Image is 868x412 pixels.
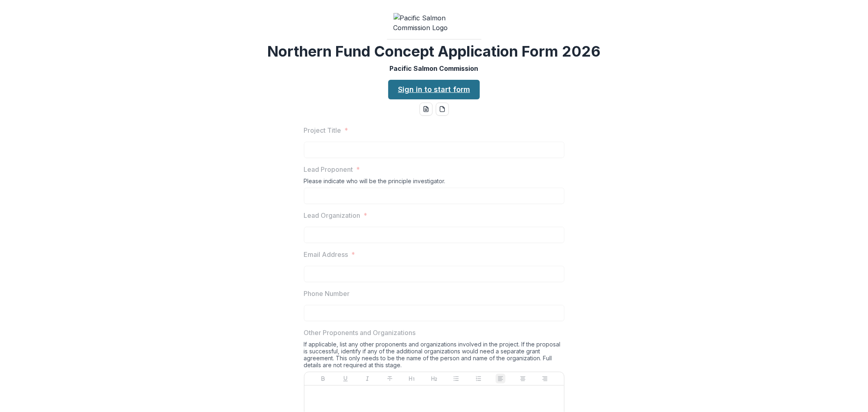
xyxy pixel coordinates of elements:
button: Strike [385,374,395,384]
button: word-download [420,103,433,116]
button: Heading 2 [429,374,439,384]
button: Italicize [363,374,372,384]
button: Ordered List [474,374,483,384]
p: Lead Proponent [304,164,353,174]
button: Align Right [540,374,550,384]
p: Phone Number [304,289,350,298]
h2: Northern Fund Concept Application Form 2026 [267,43,601,60]
div: Please indicate who will be the principle investigator. [304,178,564,188]
p: Lead Organization [304,210,361,220]
img: Pacific Salmon Commission Logo [394,13,475,33]
button: pdf-download [436,103,449,116]
a: Sign in to start form [388,80,480,99]
button: Align Center [518,374,528,384]
button: Bold [318,374,328,384]
p: Project Title [304,125,341,135]
button: Bullet List [451,374,461,384]
p: Email Address [304,250,348,259]
p: Pacific Salmon Commission [390,64,479,73]
button: Underline [341,374,350,384]
button: Heading 1 [407,374,417,384]
button: Align Left [496,374,505,384]
div: If applicable, list any other proponents and organizations involved in the project. If the propos... [304,341,564,372]
p: Other Proponents and Organizations [304,328,416,337]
